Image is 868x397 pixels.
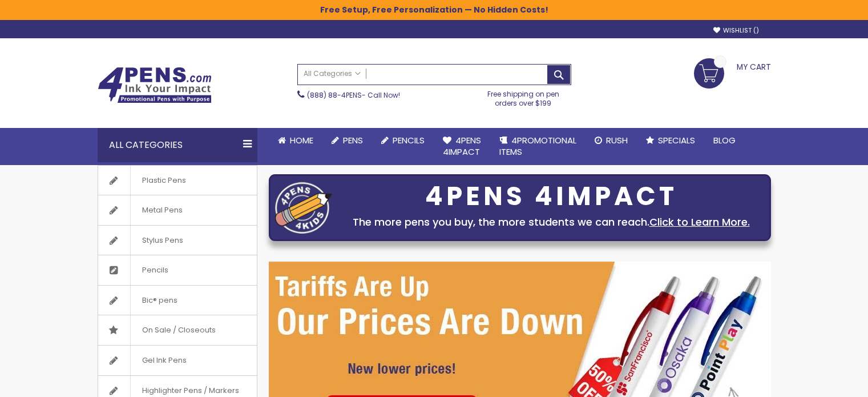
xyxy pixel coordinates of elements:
span: Rush [606,134,628,146]
span: Pencils [393,134,425,146]
a: Bic® pens [98,286,257,315]
span: Specials [658,134,695,146]
span: Blog [713,134,736,146]
a: Blog [704,128,745,153]
a: Plastic Pens [98,166,257,195]
div: The more pens you buy, the more students we can reach. [338,214,765,230]
img: 4Pens Custom Pens and Promotional Products [98,67,212,103]
span: On Sale / Closeouts [130,315,227,345]
span: Bic® pens [130,286,189,315]
span: All Categories [304,69,361,78]
a: Stylus Pens [98,226,257,255]
a: Specials [637,128,704,153]
span: - Call Now! [307,90,400,100]
span: Home [290,134,313,146]
a: On Sale / Closeouts [98,315,257,345]
span: 4Pens 4impact [443,134,481,158]
span: Metal Pens [130,195,194,225]
span: Plastic Pens [130,166,197,195]
span: 4PROMOTIONAL ITEMS [499,134,576,158]
a: Rush [586,128,637,153]
a: Metal Pens [98,195,257,225]
a: Pencils [98,255,257,285]
a: Pencils [372,128,434,153]
a: Home [269,128,322,153]
a: 4PROMOTIONALITEMS [490,128,586,165]
div: 4PENS 4IMPACT [338,185,765,208]
a: Pens [322,128,372,153]
span: Pencils [130,255,180,285]
img: four_pen_logo.png [275,182,332,234]
a: 4Pens4impact [434,128,490,165]
span: Stylus Pens [130,226,195,255]
span: Pens [343,134,363,146]
a: Click to Learn More. [649,215,750,229]
a: (888) 88-4PENS [307,90,362,100]
div: All Categories [98,128,257,162]
a: Wishlist [713,26,759,35]
a: All Categories [298,65,366,83]
div: Free shipping on pen orders over $199 [475,85,571,108]
a: Gel Ink Pens [98,346,257,375]
span: Gel Ink Pens [130,346,198,375]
